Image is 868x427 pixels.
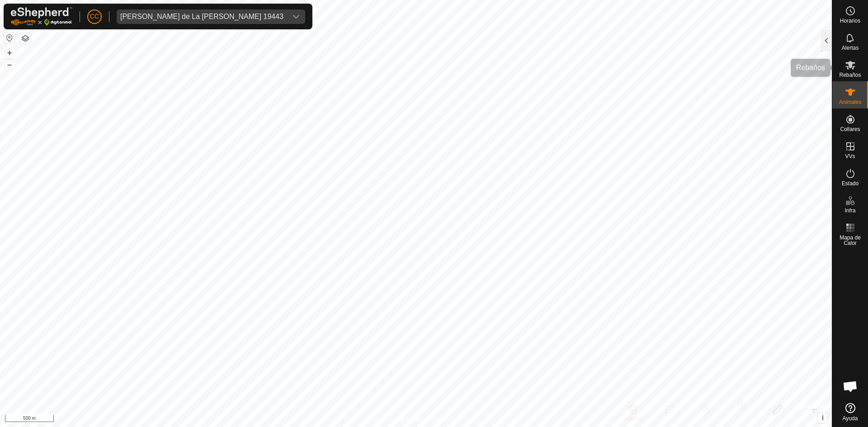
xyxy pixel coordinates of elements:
[432,415,462,423] a: Contáctenos
[117,9,287,24] span: Jose Manuel Olivera de La Vega 19443
[120,13,283,20] div: [PERSON_NAME] de La [PERSON_NAME] 19443
[369,415,421,423] a: Política de Privacidad
[840,127,860,132] span: Collares
[822,414,824,422] span: i
[845,154,855,159] span: VVs
[844,208,855,213] span: Infra
[843,416,858,421] span: Ayuda
[818,413,828,423] button: i
[90,12,99,21] span: CC
[839,99,861,105] span: Animales
[840,18,860,23] span: Horarios
[839,72,861,78] span: Rebaños
[4,33,15,43] button: Restablecer Mapa
[4,47,15,58] button: +
[4,59,15,70] button: –
[835,235,866,246] span: Mapa de Calor
[20,33,31,44] button: Capas del Mapa
[287,9,305,24] div: dropdown trigger
[837,373,864,400] a: Chat abierto
[11,7,72,26] img: Logo Gallagher
[842,45,859,51] span: Alertas
[842,181,859,186] span: Estado
[832,399,868,425] a: Ayuda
